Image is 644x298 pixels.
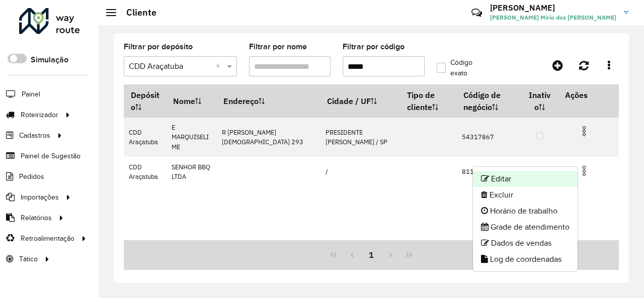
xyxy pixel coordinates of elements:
td: 54317867 [456,118,521,157]
td: CDD Araçatuba [124,157,166,186]
li: Grade de atendimento [473,219,578,235]
td: 81117867 [456,157,521,186]
th: Nome [166,84,216,118]
span: Cadastros [19,130,50,141]
span: [PERSON_NAME] Mirio dos [PERSON_NAME] [490,13,616,22]
label: Filtrar por depósito [124,41,193,53]
span: Retroalimentação [21,233,74,244]
span: Roteirizador [21,110,58,120]
label: Filtrar por código [343,41,405,53]
span: Painel [22,89,40,100]
td: CDD Araçatuba [124,118,166,157]
span: Clear all [216,60,224,72]
th: Inativo [521,84,558,118]
th: Cidade / UF [320,84,400,118]
td: PRESIDENTE [PERSON_NAME] / SP [320,118,400,157]
td: SENHOR BBQ LTDA [166,157,216,186]
a: Contato Rápido [466,2,488,24]
li: Horário de trabalho [473,203,578,219]
th: Endereço [216,84,320,118]
h3: [PERSON_NAME] [490,3,616,13]
span: Painel de Sugestão [21,151,80,161]
label: Filtrar por nome [249,41,307,53]
span: Relatórios [21,213,52,223]
td: / [320,157,400,186]
button: 1 [362,245,381,264]
span: Importações [21,192,59,203]
li: Log de coordenadas [473,251,578,267]
li: Editar [473,171,578,187]
span: Pedidos [19,171,44,182]
h2: Cliente [116,7,156,18]
label: Simulação [31,54,68,66]
label: Código exato [437,57,487,78]
span: Tático [19,254,38,264]
td: E MARQUISELI ME [166,118,216,157]
th: Código de negócio [456,84,521,118]
li: Dados de vendas [473,235,578,251]
th: Depósito [124,84,166,118]
td: R [PERSON_NAME][DEMOGRAPHIC_DATA] 293 [216,118,320,157]
th: Tipo de cliente [400,84,456,118]
li: Excluir [473,187,578,203]
th: Ações [558,84,618,106]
